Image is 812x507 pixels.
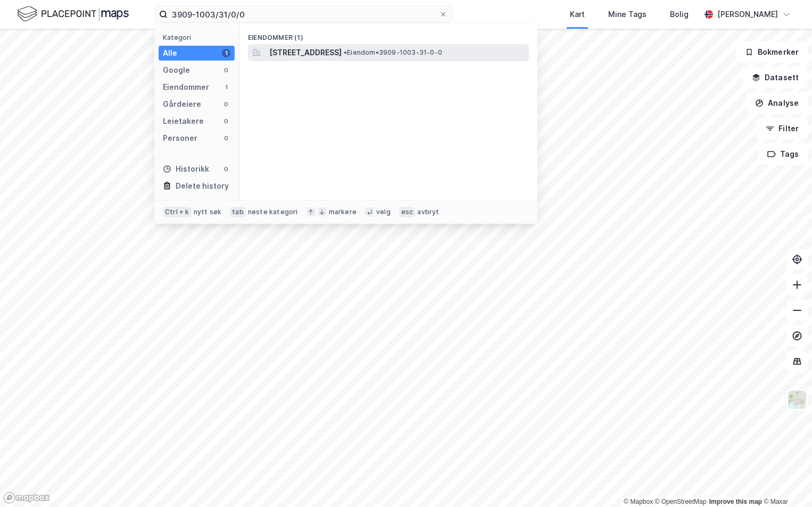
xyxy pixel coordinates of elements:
div: 0 [222,134,230,142]
div: velg [376,208,391,216]
div: 0 [222,117,230,125]
div: 0 [222,100,230,108]
div: 0 [222,165,230,173]
button: Datasett [743,67,808,88]
div: Personer [163,132,197,145]
div: 0 [222,66,230,74]
div: esc [399,207,416,217]
div: 1 [222,49,230,57]
div: Eiendommer (1) [239,25,537,44]
a: Mapbox homepage [3,492,50,504]
img: logo.f888ab2527a4732fd821a326f86c7f29.svg [17,5,129,23]
div: Ctrl + k [163,207,192,217]
div: Mine Tags [608,8,647,21]
div: Delete history [176,180,229,192]
div: avbryt [417,208,439,216]
button: Analyse [746,92,808,114]
span: • [344,48,347,56]
div: Kategori [163,33,235,41]
iframe: Chat Widget [759,456,812,507]
div: Eiendommer [163,81,209,94]
div: neste kategori [248,208,298,216]
button: Filter [757,118,808,139]
button: Tags [758,143,808,165]
div: 1 [222,83,230,91]
div: Alle [163,47,177,60]
div: Kart [570,8,585,21]
div: Leietakere [163,115,204,128]
img: Z [787,390,807,410]
span: Eiendom • 3909-1003-31-0-0 [344,48,442,57]
div: nytt søk [194,208,222,216]
a: OpenStreetMap [655,498,707,505]
div: Gårdeiere [163,98,201,111]
input: Søk på adresse, matrikkel, gårdeiere, leietakere eller personer [168,6,439,22]
div: tab [230,207,246,217]
div: markere [329,208,357,216]
div: Bolig [670,8,689,21]
span: [STREET_ADDRESS] [269,46,342,59]
div: [PERSON_NAME] [717,8,778,21]
a: Mapbox [624,498,653,505]
a: Improve this map [709,498,762,505]
button: Bokmerker [736,41,808,63]
div: Google [163,64,190,77]
div: Historikk [163,163,209,175]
